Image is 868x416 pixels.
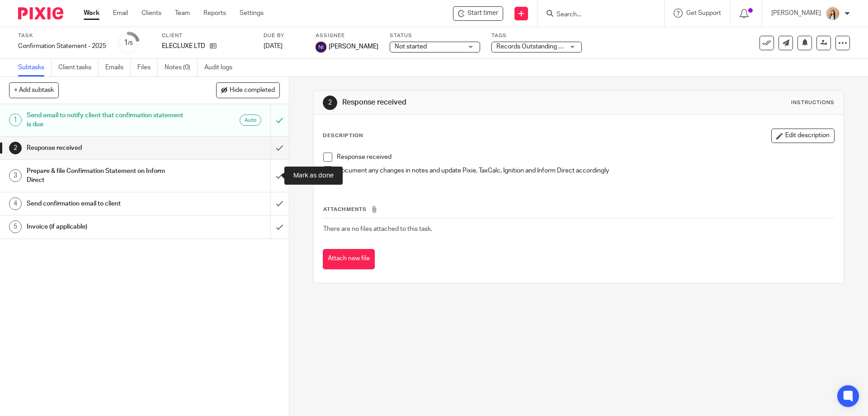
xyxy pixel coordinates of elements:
span: Hide completed [230,87,275,94]
span: [DATE] [264,43,283,49]
p: Description [323,132,363,139]
p: [PERSON_NAME] [771,9,821,18]
p: Document any changes in notes and update Pixie, TaxCalc, Ignition and Inform Direct accordingly [337,166,834,175]
div: Instructions [791,99,835,106]
label: Due by [264,32,304,39]
span: Get Support [686,10,721,16]
small: /5 [128,41,133,46]
p: ELECLUXE LTD [162,42,205,51]
label: Task [18,32,106,39]
h1: Send email to notify client that confirmation statement is due [27,109,183,132]
label: Tags [491,32,582,39]
a: Settings [240,9,264,18]
a: Emails [105,59,131,77]
h1: Prepare & file Confirmation Statement on Inform Direct [27,164,183,187]
a: Email [113,9,128,18]
div: Confirmation Statement - 2025 [18,42,106,51]
div: 3 [9,169,22,182]
div: 2 [323,96,337,110]
button: + Add subtask [9,82,59,98]
button: Hide completed [216,82,280,98]
h1: Invoice (if applicable) [27,220,183,234]
a: Reports [203,9,226,18]
a: Team [175,9,190,18]
input: Search [556,11,637,19]
h1: Send confirmation email to client [27,197,183,210]
button: Edit description [771,129,835,143]
div: ELECLUXE LTD - Confirmation Statement - 2025 [453,6,503,21]
a: Clients [142,9,161,18]
p: Response received [337,153,834,162]
div: 2 [9,142,22,154]
h1: Response received [342,98,598,107]
div: 1 [124,38,133,48]
a: Work [84,9,99,18]
span: Attachments [323,207,367,212]
button: Attach new file [323,249,375,269]
h1: Response received [27,141,183,155]
span: Start timer [467,9,498,18]
span: There are no files attached to this task. [323,226,432,232]
a: Client tasks [58,59,99,77]
div: Auto [240,115,261,126]
span: Records Outstanding + 1 [496,43,567,50]
a: Audit logs [204,59,239,77]
img: Linkedin%20Posts%20-%20Client%20success%20stories%20(1).png [826,6,840,21]
span: [PERSON_NAME] [329,42,378,51]
div: 5 [9,220,22,233]
img: Pixie [18,7,63,19]
div: 1 [9,114,22,126]
a: Subtasks [18,59,52,77]
label: Status [390,32,480,39]
span: Not started [395,43,427,50]
a: Files [137,59,158,77]
label: Client [162,32,252,39]
label: Assignee [316,32,378,39]
img: svg%3E [316,42,326,53]
div: 4 [9,197,22,210]
a: Notes (0) [165,59,198,77]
